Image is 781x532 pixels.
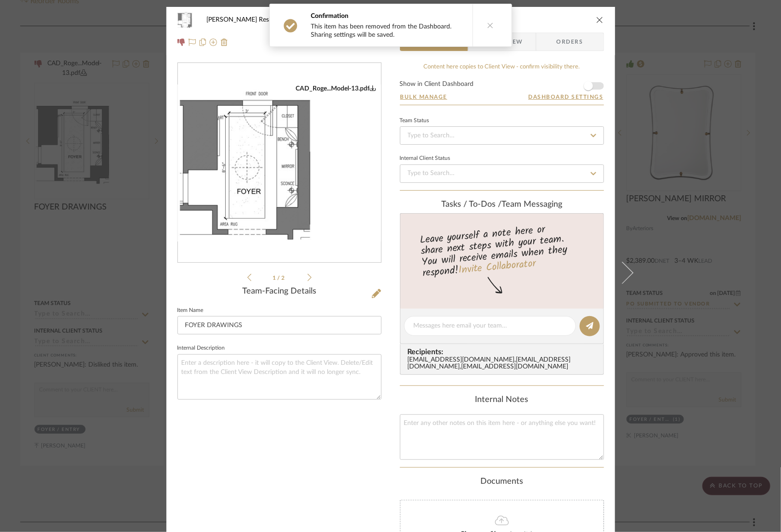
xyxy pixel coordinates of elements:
div: Leave yourself a note here or share next steps with your team. You will receive emails when they ... [399,220,605,281]
img: Remove from project [221,39,228,46]
span: 2 [281,275,286,281]
img: 9c3e468c-54bc-495c-a393-3fcf2b390f96_436x436.jpg [178,85,381,242]
div: Internal Client Status [400,156,450,161]
div: Team Status [400,119,429,123]
img: 9c3e468c-54bc-495c-a393-3fcf2b390f96_48x40.jpg [177,11,200,29]
label: Internal Description [177,346,225,351]
span: / [277,275,281,281]
span: Recipients: [408,348,600,356]
span: Client View [481,33,523,51]
div: 0 [178,85,381,242]
div: Content here copies to Client View - confirm visibility there. [400,62,604,72]
div: Documents [400,477,604,487]
span: [PERSON_NAME] Residence [207,17,294,23]
button: Bulk Manage [400,93,448,101]
div: Internal Notes [400,395,604,405]
button: Dashboard Settings [528,93,604,101]
label: Item Name [177,308,204,313]
button: close [596,16,604,24]
input: Type to Search… [400,164,604,183]
input: Type to Search… [400,126,604,145]
input: Enter Item Name [177,316,382,334]
div: [EMAIL_ADDRESS][DOMAIN_NAME] , [EMAIL_ADDRESS][DOMAIN_NAME] , [EMAIL_ADDRESS][DOMAIN_NAME] [408,357,600,371]
a: Invite Collaborator [457,256,536,279]
span: Tasks / To-Dos / [441,200,502,209]
div: Confirmation [311,11,463,21]
div: CAD_Roge...Model-13.pdf [296,85,376,93]
div: This item has been removed from the Dashboard. Sharing settings will be saved. [311,23,463,39]
div: Team-Facing Details [177,287,382,297]
span: 1 [273,275,277,281]
span: Orders [547,33,593,51]
div: team Messaging [400,200,604,210]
